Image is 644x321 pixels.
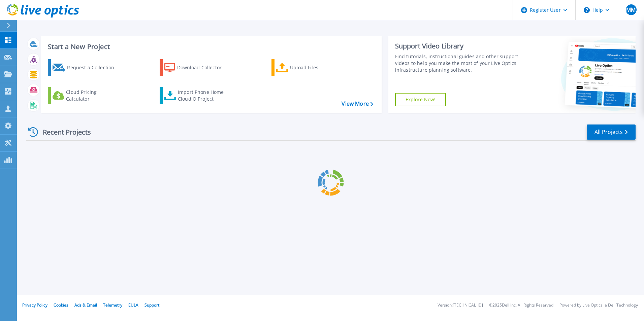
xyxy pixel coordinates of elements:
div: Find tutorials, instructional guides and other support videos to help you make the most of your L... [395,53,521,73]
a: Ads & Email [74,302,97,308]
a: Privacy Policy [22,302,47,308]
a: View More [342,101,373,107]
a: Download Collector [160,59,235,76]
a: Telemetry [103,302,122,308]
div: Cloud Pricing Calculator [66,89,120,102]
li: Version: [TECHNICAL_ID] [438,303,483,308]
h3: Start a New Project [48,43,373,50]
a: Support [144,302,159,308]
a: Cloud Pricing Calculator [48,87,123,104]
a: Explore Now! [395,93,446,106]
div: Support Video Library [395,42,521,50]
div: Request a Collection [67,61,121,74]
div: Download Collector [177,61,231,74]
a: All Projects [587,124,636,140]
li: Powered by Live Optics, a Dell Technology [559,303,638,308]
a: Request a Collection [48,59,123,76]
div: Upload Files [290,61,344,74]
a: Cookies [54,302,68,308]
span: MM [626,7,636,12]
a: Upload Files [271,59,347,76]
div: Recent Projects [26,124,100,140]
li: © 2025 Dell Inc. All Rights Reserved [489,303,553,308]
div: Import Phone Home CloudIQ Project [178,89,230,102]
a: EULA [128,302,138,308]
